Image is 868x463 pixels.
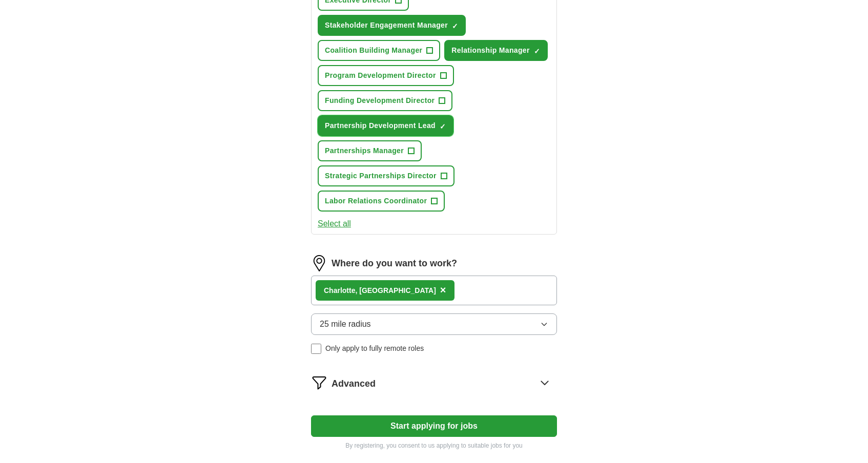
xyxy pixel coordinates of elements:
[311,374,327,391] img: filter
[325,145,404,156] span: Partnerships Manager
[452,22,458,30] span: ✓
[325,20,448,31] span: Stakeholder Engagement Manager
[444,40,547,61] button: Relationship Manager✓
[325,95,435,106] span: Funding Development Director
[311,415,557,437] button: Start applying for jobs
[318,40,440,61] button: Coalition Building Manager
[324,286,355,294] strong: Charlotte
[440,122,446,131] span: ✓
[325,343,424,354] span: Only apply to fully remote roles
[318,191,445,212] button: Labor Relations Coordinator
[332,257,457,270] label: Where do you want to work?
[318,65,454,86] button: Program Development Director
[318,165,454,186] button: Strategic Partnerships Director
[311,255,327,271] img: location.png
[318,140,422,161] button: Partnerships Manager
[320,318,371,330] span: 25 mile radius
[318,15,466,36] button: Stakeholder Engagement Manager✓
[332,377,376,391] span: Advanced
[325,45,422,56] span: Coalition Building Manager
[311,313,557,335] button: 25 mile radius
[318,115,453,136] button: Partnership Development Lead✓
[324,285,436,296] div: , [GEOGRAPHIC_DATA]
[451,45,529,56] span: Relationship Manager
[318,218,351,230] button: Select all
[325,196,427,206] span: Labor Relations Coordinator
[318,90,452,111] button: Funding Development Director
[325,70,436,81] span: Program Development Director
[325,171,437,181] span: Strategic Partnerships Director
[440,283,446,298] button: ×
[534,47,540,55] span: ✓
[325,120,436,131] span: Partnership Development Lead
[311,344,321,354] input: Only apply to fully remote roles
[440,284,446,296] span: ×
[311,441,557,450] p: By registering, you consent to us applying to suitable jobs for you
